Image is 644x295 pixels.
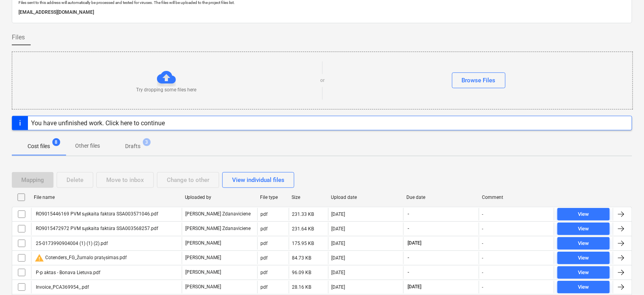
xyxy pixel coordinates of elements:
[578,268,589,277] div: View
[605,257,644,295] iframe: Chat Widget
[407,284,422,290] span: [DATE]
[143,138,151,146] span: 3
[482,255,483,261] div: -
[35,211,158,217] div: RO9015446169 PVM sąskaita faktūra SSA003571046.pdf
[222,172,294,188] button: View individual files
[406,195,476,200] div: Due date
[407,269,410,276] span: -
[31,119,165,127] div: You have unfinished work. Click here to continue
[12,52,633,109] div: Try dropping some files hereorBrowse Files
[332,241,345,246] div: [DATE]
[331,195,400,200] div: Upload date
[35,270,100,275] div: P-p aktas - Bonava Lietuva.pdf
[482,226,483,232] div: -
[28,142,50,150] p: Cost files
[407,254,410,261] span: -
[52,138,60,146] span: 8
[185,195,254,200] div: Uploaded by
[292,270,312,275] div: 96.09 KB
[462,75,496,85] div: Browse Files
[482,195,551,200] div: Comment
[332,284,345,290] div: [DATE]
[557,281,610,293] button: View
[125,142,140,150] p: Drafts
[12,33,25,42] span: Files
[557,208,610,221] button: View
[557,252,610,264] button: View
[482,284,483,290] div: -
[292,284,312,290] div: 28.16 KB
[35,253,127,263] div: Cotenders_FG_Žurnalo pratęsimas.pdf
[332,270,345,275] div: [DATE]
[185,225,251,232] p: [PERSON_NAME] Zdanaviciene
[482,241,483,246] div: -
[35,253,44,263] span: warning
[482,212,483,217] div: -
[407,240,422,247] span: [DATE]
[261,284,268,290] div: pdf
[578,283,589,292] div: View
[578,224,589,234] div: View
[185,240,221,247] p: [PERSON_NAME]
[185,254,221,261] p: [PERSON_NAME]
[332,226,345,232] div: [DATE]
[578,239,589,248] div: View
[75,142,100,150] p: Other files
[18,8,626,17] p: [EMAIL_ADDRESS][DOMAIN_NAME]
[557,266,610,279] button: View
[261,226,268,232] div: pdf
[407,225,410,232] span: -
[34,195,179,200] div: File name
[35,241,108,246] div: 25-0173990904004 (1) (1) (2).pdf
[482,270,483,275] div: -
[292,226,314,232] div: 231.64 KB
[185,211,251,217] p: [PERSON_NAME] Zdanaviciene
[261,255,268,261] div: pdf
[261,212,268,217] div: pdf
[136,87,196,93] p: Try dropping some files here
[320,77,325,84] p: or
[185,284,221,290] p: [PERSON_NAME]
[35,284,89,290] div: Invoice_PCA369954_.pdf
[35,226,158,232] div: RO9015472972 PVM sąskaita faktūra SSA003568257.pdf
[292,195,325,200] div: Size
[332,212,345,217] div: [DATE]
[260,195,286,200] div: File type
[261,241,268,246] div: pdf
[292,212,314,217] div: 231.33 KB
[261,270,268,275] div: pdf
[407,211,410,217] span: -
[292,241,314,246] div: 175.95 KB
[578,210,589,219] div: View
[578,254,589,263] div: View
[185,269,221,276] p: [PERSON_NAME]
[332,255,345,261] div: [DATE]
[292,255,312,261] div: 84.73 KB
[557,237,610,250] button: View
[557,223,610,235] button: View
[452,72,506,88] button: Browse Files
[232,175,284,185] div: View individual files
